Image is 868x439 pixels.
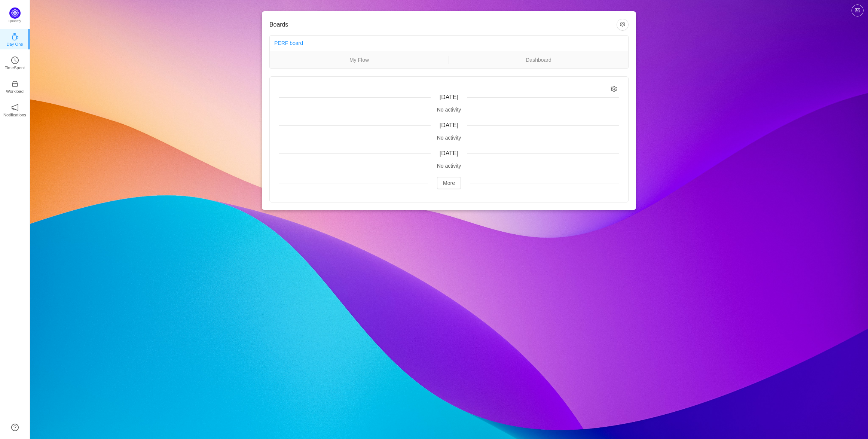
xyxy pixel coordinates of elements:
[440,94,458,100] span: [DATE]
[269,21,617,28] h3: Boards
[9,19,21,24] p: Quantify
[852,4,864,16] button: icon: picture
[279,106,619,114] div: No activity
[11,106,19,113] a: icon: notificationNotifications
[617,19,629,31] button: icon: setting
[6,88,24,95] p: Workload
[11,82,19,90] a: icon: inboxWorkload
[3,112,26,118] p: Notifications
[11,35,19,43] a: icon: coffeeDay One
[6,41,23,48] p: Day One
[449,56,628,64] a: Dashboard
[11,104,19,111] i: icon: notification
[11,57,19,64] i: icon: clock-circle
[5,64,25,71] p: TimeSpent
[274,40,303,46] a: PERF board
[270,56,449,64] a: My Flow
[11,424,19,431] a: icon: question-circle
[279,134,619,142] div: No activity
[440,122,458,128] span: [DATE]
[11,59,19,66] a: icon: clock-circleTimeSpent
[9,7,21,19] img: Quantify
[611,86,617,92] i: icon: setting
[11,80,19,88] i: icon: inbox
[279,162,619,170] div: No activity
[440,150,458,156] span: [DATE]
[437,177,461,189] button: More
[11,33,19,40] i: icon: coffee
